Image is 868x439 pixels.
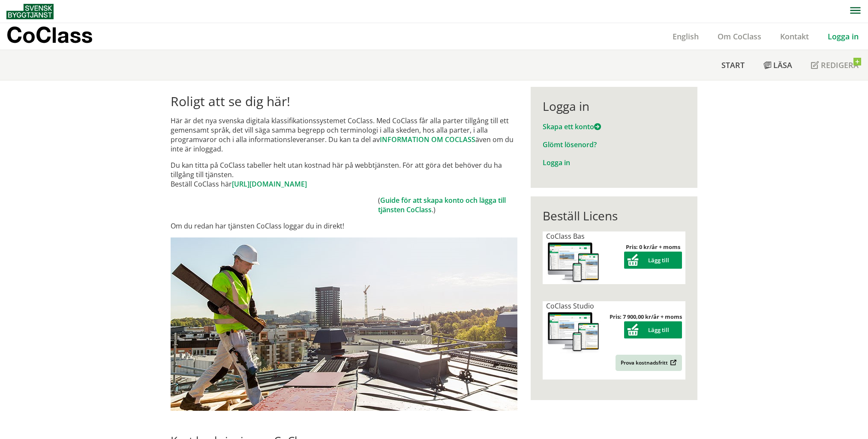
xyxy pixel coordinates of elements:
[6,4,54,19] img: Svensk Byggtjänst
[378,196,506,214] a: Guide för att skapa konto och lägga till tjänsten CoClass
[543,122,601,131] a: Skapa ett konto
[616,355,682,371] a: Prova kostnadsfritt
[171,116,517,154] p: Här är det nya svenska digitala klassifikationssystemet CoClass. Med CoClass får alla parter till...
[171,237,517,411] img: login.jpg
[610,313,682,320] strong: Pris: 7 900,00 kr/år + moms
[543,99,685,113] div: Logga in
[708,31,771,42] a: Om CoClass
[380,135,475,144] a: INFORMATION OM COCLASS
[546,231,585,241] span: CoClass Bas
[669,359,677,366] img: Outbound.png
[543,140,597,149] a: Glömt lösenord?
[773,60,792,70] span: Läsa
[624,256,682,264] a: Lägg till
[378,196,517,214] td: ( .)
[624,326,682,334] a: Lägg till
[712,50,754,80] a: Start
[624,252,682,269] button: Lägg till
[171,160,517,189] p: Du kan titta på CoClass tabeller helt utan kostnad här på webbtjänsten. För att göra det behöver ...
[771,31,818,42] a: Kontakt
[171,221,517,231] p: Om du redan har tjänsten CoClass loggar du in direkt!
[546,241,601,284] img: coclass-license.jpg
[818,31,868,42] a: Logga in
[6,23,111,50] a: CoClass
[721,60,745,70] span: Start
[543,208,685,223] div: Beställ Licens
[663,31,708,42] a: English
[624,321,682,338] button: Lägg till
[6,30,93,40] p: CoClass
[546,311,601,354] img: coclass-license.jpg
[546,301,594,311] span: CoClass Studio
[754,50,802,80] a: Läsa
[232,179,307,189] a: [URL][DOMAIN_NAME]
[626,243,680,251] strong: Pris: 0 kr/år + moms
[543,158,570,167] a: Logga in
[171,94,517,109] h1: Roligt att se dig här!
